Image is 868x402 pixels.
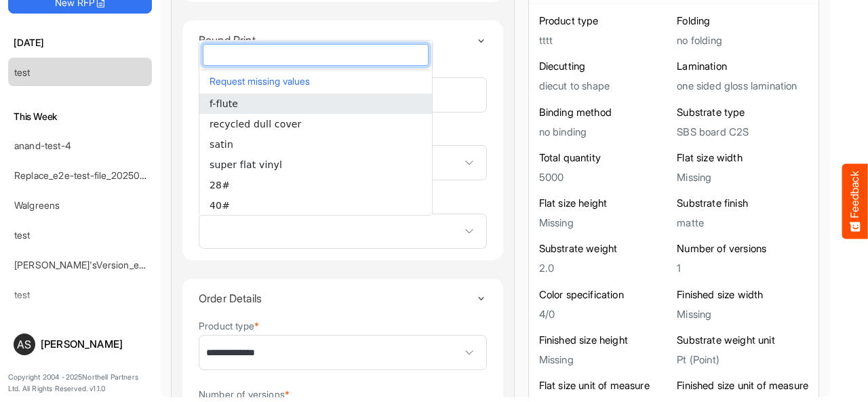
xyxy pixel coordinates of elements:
[677,242,808,256] h6: Number of versions
[14,66,31,78] a: test
[199,34,476,46] h4: Bound Print
[210,159,282,170] span: super flat vinyl
[677,262,808,274] h5: 1
[199,40,433,216] div: dropdownlist
[14,229,31,241] a: test
[677,35,808,46] h5: no folding
[677,60,808,73] h6: Lamination
[199,279,487,318] summary: Toggle content
[539,14,671,28] h6: Product type
[539,288,671,302] h6: Color specification
[677,354,808,365] h5: Pt (Point)
[677,288,808,302] h6: Finished size width
[539,172,671,183] h5: 5000
[677,379,808,393] h6: Finished size unit of measure
[677,151,808,165] h6: Flat size width
[539,106,671,119] h6: Binding method
[199,321,259,331] label: Product type
[539,217,671,228] h5: Missing
[539,35,671,46] h5: tttt
[677,14,808,28] h6: Folding
[17,339,31,350] span: AS
[210,98,238,109] span: f-flute
[677,80,808,92] h5: one sided gloss lamination
[14,289,31,300] a: test
[14,140,71,151] a: anand-test-4
[199,389,290,399] label: Number of versions
[14,199,60,211] a: Walgreens
[677,172,808,183] h5: Missing
[199,20,487,60] summary: Toggle content
[210,180,230,190] span: 28#
[41,339,146,349] div: [PERSON_NAME]
[677,197,808,210] h6: Substrate finish
[8,109,152,124] h6: This Week
[8,371,152,395] p: Copyright 2004 - 2025 Northell Partners Ltd. All Rights Reserved. v 1.1.0
[14,169,189,181] a: Replace_e2e-test-file_20250604_111803
[14,259,269,270] a: [PERSON_NAME]'sVersion_e2e-test-file_20250604_111803
[210,139,233,150] span: satin
[8,35,152,50] h6: [DATE]
[206,73,425,90] button: Request missing values
[539,379,671,393] h6: Flat size unit of measure
[199,292,476,304] h4: Order Details
[539,242,671,256] h6: Substrate weight
[539,354,671,365] h5: Missing
[677,308,808,320] h5: Missing
[210,119,302,129] span: recycled dull cover
[539,334,671,347] h6: Finished size height
[210,200,230,211] span: 40#
[677,126,808,138] h5: SBS board C2S
[539,60,671,73] h6: Diecutting
[677,217,808,228] h5: matte
[677,106,808,119] h6: Substrate type
[842,163,868,239] button: Feedback
[203,45,428,65] input: dropdownlistfilter
[539,151,671,165] h6: Total quantity
[539,126,671,138] h5: no binding
[539,197,671,210] h6: Flat size height
[539,80,671,92] h5: diecut to shape
[539,308,671,320] h5: 4/0
[539,262,671,274] h5: 2.0
[677,334,808,347] h6: Substrate weight unit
